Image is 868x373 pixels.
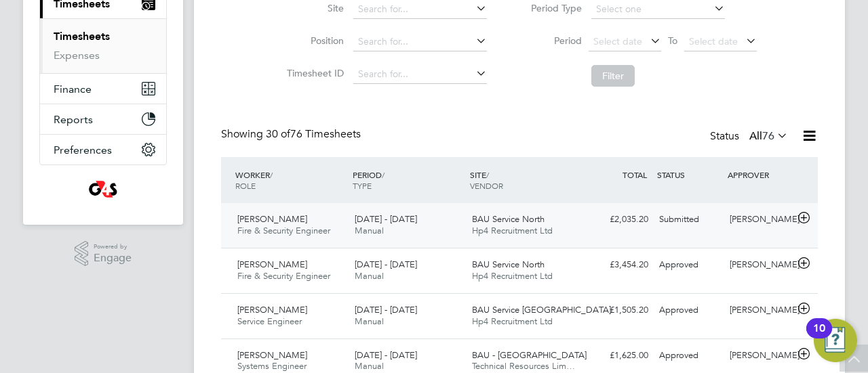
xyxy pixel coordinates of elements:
[355,270,384,282] span: Manual
[54,30,110,43] a: Timesheets
[54,144,112,156] span: Preferences
[266,127,290,141] span: 30 of
[749,129,788,143] label: All
[54,49,100,62] a: Expenses
[583,299,654,322] div: £1,505.20
[355,304,417,315] span: [DATE] - [DATE]
[237,304,307,315] span: [PERSON_NAME]
[235,180,256,191] span: ROLE
[814,319,857,362] button: Open Resource Center, 10 new notifications
[724,209,795,231] div: [PERSON_NAME]
[237,270,330,282] span: Fire & Security Engineer
[54,113,93,126] span: Reports
[40,135,166,164] button: Preferences
[470,180,503,191] span: VENDOR
[94,253,132,264] span: Engage
[623,169,647,180] span: TOTAL
[355,213,417,225] span: [DATE] - [DATE]
[486,169,489,180] span: /
[654,345,724,367] div: Approved
[237,259,307,270] span: [PERSON_NAME]
[94,241,132,253] span: Powered by
[472,315,553,327] span: Hp4 Recruitment Ltd
[39,179,167,200] a: Go to home page
[86,179,121,200] img: g4sssuk-logo-retina.png
[521,2,582,14] label: Period Type
[353,65,487,84] input: Search for...
[472,270,553,282] span: Hp4 Recruitment Ltd
[583,209,654,231] div: £2,035.20
[593,35,642,47] span: Select date
[75,241,132,267] a: Powered byEngage
[355,225,384,236] span: Manual
[654,299,724,322] div: Approved
[591,65,635,87] button: Filter
[237,349,307,361] span: [PERSON_NAME]
[472,213,545,225] span: BAU Service North
[40,18,166,73] div: Timesheets
[724,345,795,367] div: [PERSON_NAME]
[654,162,724,187] div: STATUS
[813,328,825,346] div: 10
[521,35,582,47] label: Period
[382,169,384,180] span: /
[472,225,553,236] span: Hp4 Recruitment Ltd
[40,74,166,104] button: Finance
[237,225,330,236] span: Fire & Security Engineer
[710,127,791,146] div: Status
[472,259,545,270] span: BAU Service North
[689,35,738,47] span: Select date
[355,315,384,327] span: Manual
[664,32,682,49] span: To
[472,304,611,315] span: BAU Service [GEOGRAPHIC_DATA]
[349,162,467,198] div: PERIOD
[355,360,384,372] span: Manual
[237,360,307,372] span: Systems Engineer
[237,213,307,225] span: [PERSON_NAME]
[355,259,417,270] span: [DATE] - [DATE]
[40,104,166,134] button: Reports
[54,83,92,95] span: Finance
[762,129,774,143] span: 76
[266,127,361,141] span: 76 Timesheets
[270,169,273,180] span: /
[583,345,654,367] div: £1,625.00
[283,67,344,79] label: Timesheet ID
[467,162,584,198] div: SITE
[237,315,302,327] span: Service Engineer
[232,162,349,198] div: WORKER
[654,254,724,276] div: Approved
[221,127,363,141] div: Showing
[353,32,487,51] input: Search for...
[355,349,417,361] span: [DATE] - [DATE]
[472,360,575,372] span: Technical Resources Lim…
[654,209,724,231] div: Submitted
[724,162,795,187] div: APPROVER
[353,180,372,191] span: TYPE
[283,2,344,14] label: Site
[583,254,654,276] div: £3,454.20
[283,35,344,47] label: Position
[724,299,795,322] div: [PERSON_NAME]
[472,349,587,361] span: BAU - [GEOGRAPHIC_DATA]
[724,254,795,276] div: [PERSON_NAME]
